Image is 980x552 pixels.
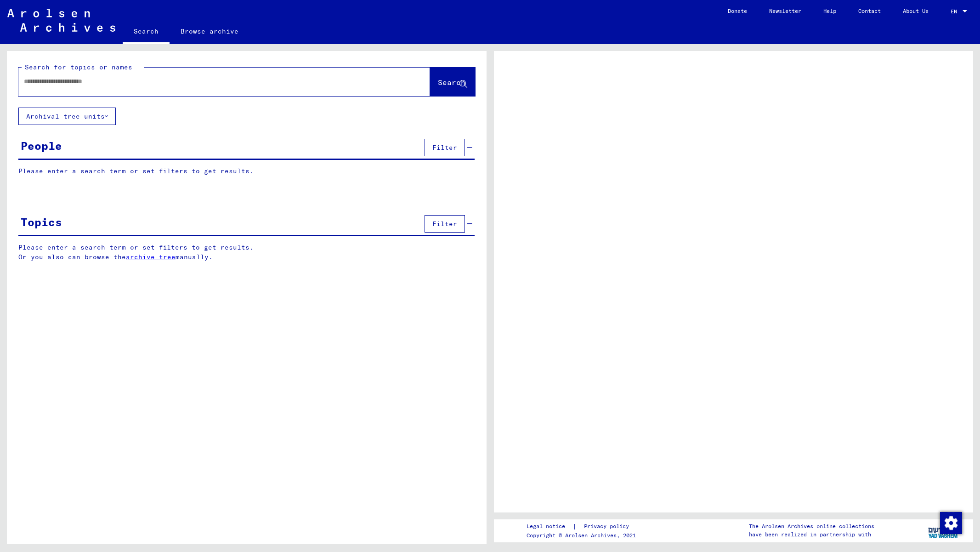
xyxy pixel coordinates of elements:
[25,63,132,71] mat-label: Search for topics or names
[951,8,961,15] span: EN
[18,243,475,262] p: Please enter a search term or set filters to get results. Or you also can browse the manually.
[430,68,475,96] button: Search
[940,512,962,534] img: Change consent
[21,137,62,154] div: People
[170,20,249,42] a: Browse archive
[926,519,961,542] img: yv_logo.png
[749,530,874,539] p: have been realized in partnership with
[577,522,640,531] a: Privacy policy
[126,253,176,261] a: archive tree
[21,214,62,230] div: Topics
[432,220,457,228] span: Filter
[18,108,116,125] button: Archival tree units
[425,139,465,156] button: Filter
[527,522,640,531] div: |
[527,522,572,531] a: Legal notice
[527,531,640,540] p: Copyright © Arolsen Archives, 2021
[749,522,874,530] p: The Arolsen Archives online collections
[425,215,465,233] button: Filter
[7,9,115,32] img: Arolsen_neg.svg
[123,20,170,44] a: Search
[18,166,475,176] p: Please enter a search term or set filters to get results.
[432,143,457,152] span: Filter
[438,78,465,87] span: Search
[940,512,962,534] div: Change consent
